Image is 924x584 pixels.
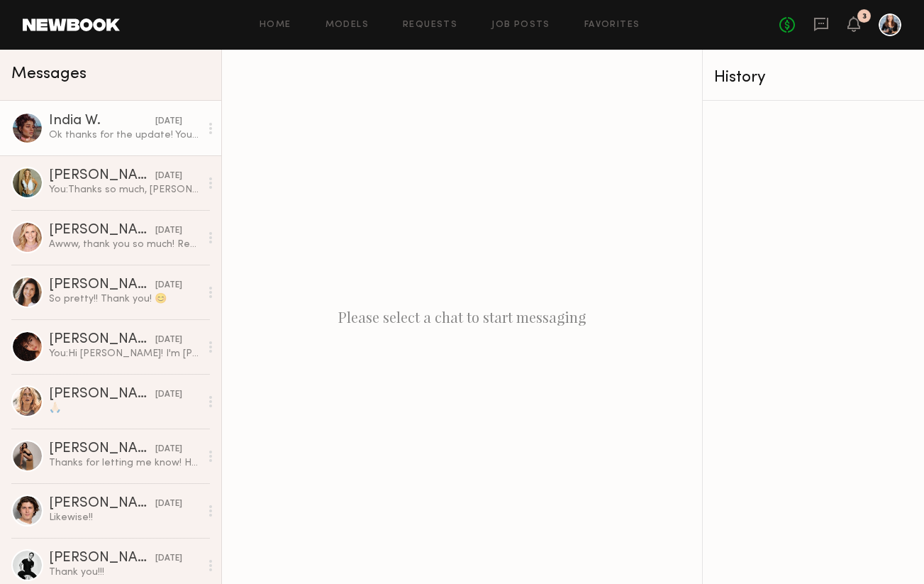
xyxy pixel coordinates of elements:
div: [PERSON_NAME] [49,497,155,511]
div: [PERSON_NAME] [49,169,155,183]
div: 🙏🏻 [49,402,200,415]
a: Home [260,21,291,30]
span: Messages [11,66,87,82]
div: [PERSON_NAME] [49,442,155,456]
div: Thank you!!! [49,566,200,579]
div: [PERSON_NAME] [49,387,155,402]
div: [DATE] [155,115,182,128]
div: Thanks for letting me know! Hope to work with you guys soon :) [49,456,200,470]
div: [PERSON_NAME] [49,551,155,566]
div: 3 [862,13,867,21]
div: [DATE] [155,279,182,292]
div: [PERSON_NAME] [49,224,155,238]
a: Models [325,21,369,30]
a: Requests [403,21,457,30]
div: [DATE] [155,497,182,511]
div: [DATE] [155,552,182,566]
div: [DATE] [155,334,182,347]
div: India W. [49,114,155,128]
div: Please select a chat to start messaging [222,50,702,584]
div: [DATE] [155,224,182,238]
div: So pretty!! Thank you! 😊 [49,292,200,306]
div: [PERSON_NAME] [49,333,155,347]
div: You: Thanks so much, [PERSON_NAME]! That was fun and easy! Hope to book with you again soon! [GEO... [49,183,200,197]
div: Ok thanks for the update! You’re welcome. [49,128,200,142]
div: Likewise!! [49,511,200,524]
a: Favorites [584,21,640,30]
div: History [714,70,913,86]
div: [DATE] [155,170,182,183]
div: [DATE] [155,443,182,456]
div: [DATE] [155,388,182,402]
div: [PERSON_NAME] [49,278,155,292]
div: Awww, thank you so much! Really appreciate it! Hope all is well! [49,238,200,251]
a: Job Posts [491,21,550,30]
div: You: Hi [PERSON_NAME]! I'm [PERSON_NAME], I'm casting for a video shoot for a brand that makes gl... [49,347,200,360]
